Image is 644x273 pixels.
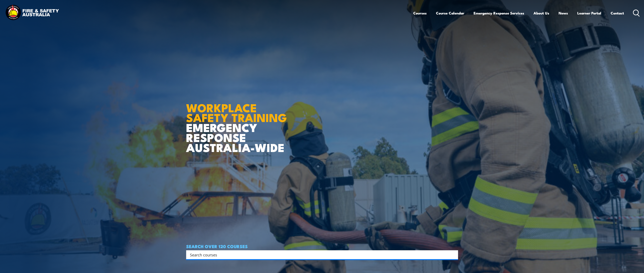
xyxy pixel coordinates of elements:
input: Search input [190,252,449,258]
a: Learner Portal [577,7,601,19]
a: Course Calendar [436,7,464,19]
a: Emergency Response Services [474,7,524,19]
strong: WORKPLACE SAFETY TRAINING [186,98,287,126]
button: Search magnifier button [451,252,457,258]
form: Search form [191,252,450,258]
h4: SEARCH OVER 120 COURSES [186,244,458,249]
a: Contact [611,7,624,19]
h1: EMERGENCY RESPONSE AUSTRALIA-WIDE [186,92,290,152]
a: About Us [534,7,549,19]
a: News [559,7,568,19]
a: Courses [413,7,427,19]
